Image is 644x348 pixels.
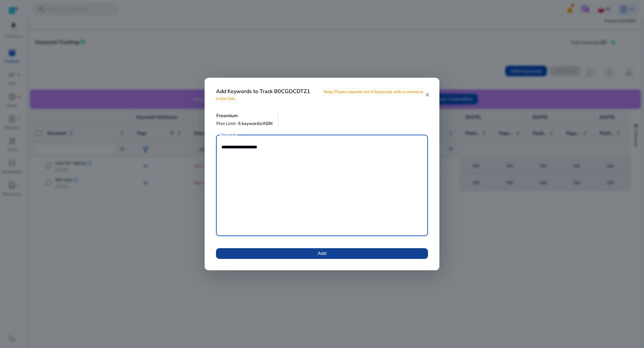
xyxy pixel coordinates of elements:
h5: Freemium [216,113,273,119]
mat-label: Keywords [221,132,236,137]
mat-icon: close [425,92,430,98]
span: 5 keywords/ASIN [238,121,273,127]
p: Plan Limit - [216,121,273,127]
span: Note: Please separate list of keywords with a comma or a new line. [216,87,423,102]
button: Add [216,248,428,259]
h4: Add Keywords to Track B0CGDCDTZ1 [216,88,425,101]
span: Add [318,250,326,257]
